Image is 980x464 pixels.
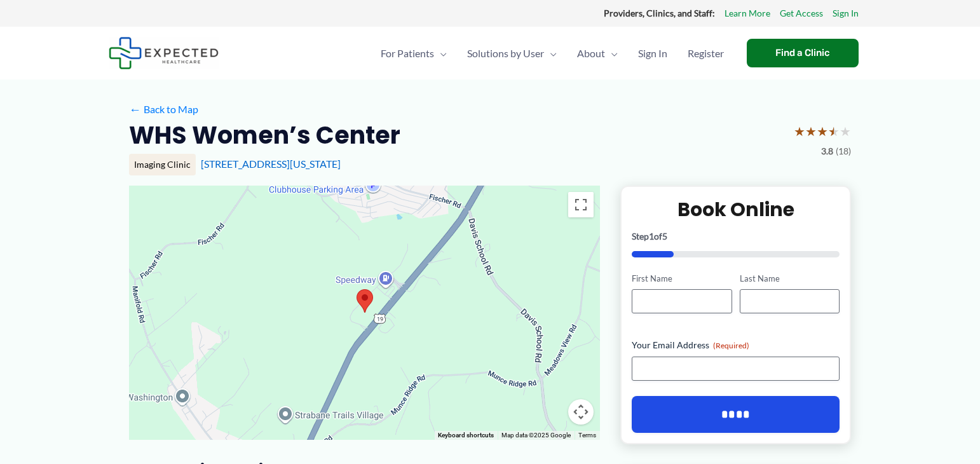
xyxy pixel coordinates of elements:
[817,119,828,143] span: ★
[747,39,859,67] a: Find a Clinic
[713,341,749,350] span: (Required)
[632,273,732,285] label: First Name
[132,423,174,440] img: Google
[632,232,840,241] p: Step of
[129,119,400,151] h2: WHS Women’s Center
[628,31,677,76] a: Sign In
[467,31,544,76] span: Solutions by User
[632,197,840,222] h2: Book Online
[568,192,594,217] button: Toggle fullscreen view
[632,339,840,351] label: Your Email Address
[201,158,341,170] a: [STREET_ADDRESS][US_STATE]
[740,273,840,285] label: Last Name
[677,31,734,76] a: Register
[821,143,833,160] span: 3.8
[438,431,494,440] button: Keyboard shortcuts
[129,103,141,115] span: ←
[805,119,817,143] span: ★
[567,31,628,76] a: AboutMenu Toggle
[544,31,557,76] span: Menu Toggle
[794,119,805,143] span: ★
[649,231,654,242] span: 1
[371,31,457,76] a: For PatientsMenu Toggle
[568,399,594,425] button: Map camera controls
[604,8,715,18] strong: Providers, Clinics, and Staff:
[129,154,196,175] div: Imaging Clinic
[662,231,667,242] span: 5
[638,31,667,76] span: Sign In
[605,31,618,76] span: Menu Toggle
[725,5,770,22] a: Learn More
[371,31,734,76] nav: Primary Site Navigation
[578,432,596,439] a: Terms
[129,100,198,119] a: ←Back to Map
[132,423,174,440] a: Open this area in Google Maps (opens a new window)
[109,37,219,69] img: Expected Healthcare Logo - side, dark font, small
[780,5,823,22] a: Get Access
[434,31,447,76] span: Menu Toggle
[833,5,859,22] a: Sign In
[688,31,724,76] span: Register
[828,119,840,143] span: ★
[836,143,851,160] span: (18)
[577,31,605,76] span: About
[381,31,434,76] span: For Patients
[501,432,571,439] span: Map data ©2025 Google
[840,119,851,143] span: ★
[457,31,567,76] a: Solutions by UserMenu Toggle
